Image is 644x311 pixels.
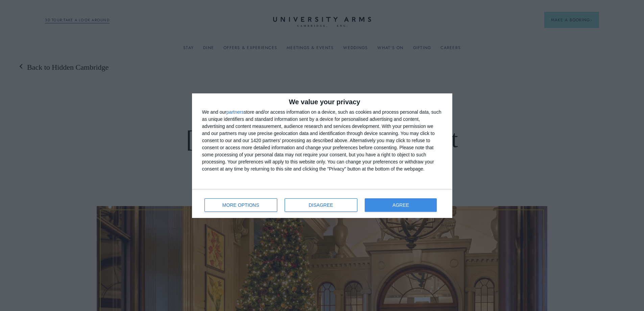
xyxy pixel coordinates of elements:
button: partners [226,110,244,114]
div: qc-cmp2-ui [192,93,452,218]
h2: We value your privacy [202,98,442,105]
button: MORE OPTIONS [205,198,277,212]
button: AGREE [365,198,437,212]
button: DISAGREE [285,198,357,212]
span: MORE OPTIONS [222,203,259,207]
span: DISAGREE [309,203,333,207]
div: We and our store and/or access information on a device, such as cookies and process personal data... [202,109,442,173]
span: AGREE [392,203,409,207]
